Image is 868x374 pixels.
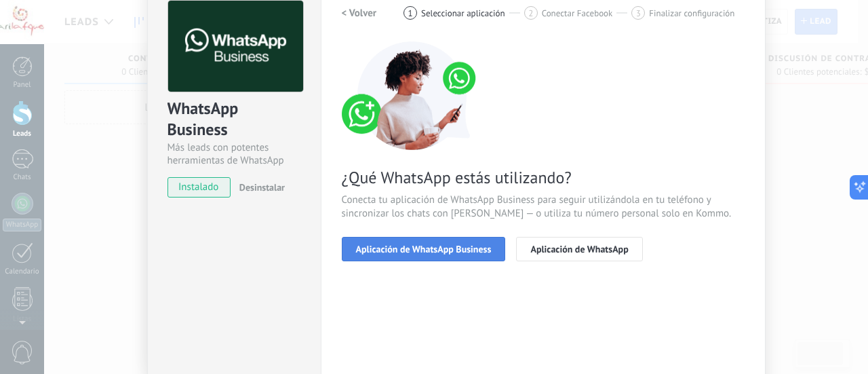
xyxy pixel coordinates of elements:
[516,237,642,261] button: Aplicación de WhatsApp
[542,8,613,18] span: Conectar Facebook
[234,177,285,198] button: Desinstalar
[649,8,734,18] span: Finalizar configuración
[342,237,506,261] button: Aplicación de WhatsApp Business
[356,244,492,254] span: Aplicación de WhatsApp Business
[342,1,377,25] button: < Volver
[342,167,745,188] span: ¿Qué WhatsApp estás utilizando?
[530,244,628,254] span: Aplicación de WhatsApp
[408,7,413,19] span: 1
[342,41,484,150] img: connect number
[239,181,285,193] span: Desinstalar
[167,98,301,141] div: WhatsApp Business
[167,141,301,167] div: Más leads con potentes herramientas de WhatsApp
[528,7,533,19] span: 2
[342,7,377,20] h2: < Volver
[421,8,505,18] span: Seleccionar aplicación
[168,177,230,198] span: instalado
[342,193,745,221] span: Conecta tu aplicación de WhatsApp Business para seguir utilizándola en tu teléfono y sincronizar ...
[636,7,641,19] span: 3
[168,1,303,92] img: logo_main.png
